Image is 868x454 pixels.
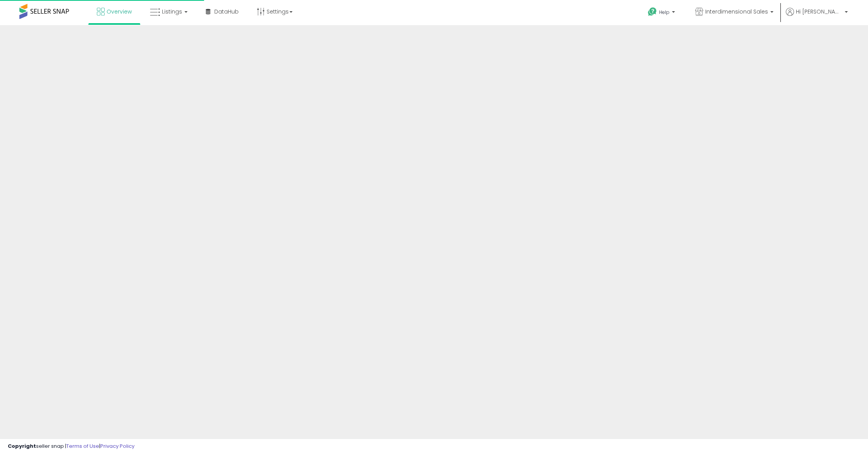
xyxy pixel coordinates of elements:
[107,8,132,15] span: Overview
[786,8,848,25] a: Hi [PERSON_NAME]
[642,1,683,25] a: Help
[705,8,768,15] span: Interdimensional Sales
[162,8,182,15] span: Listings
[648,7,657,17] i: Get Help
[214,8,239,15] span: DataHub
[796,8,842,15] span: Hi [PERSON_NAME]
[659,9,670,15] span: Help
